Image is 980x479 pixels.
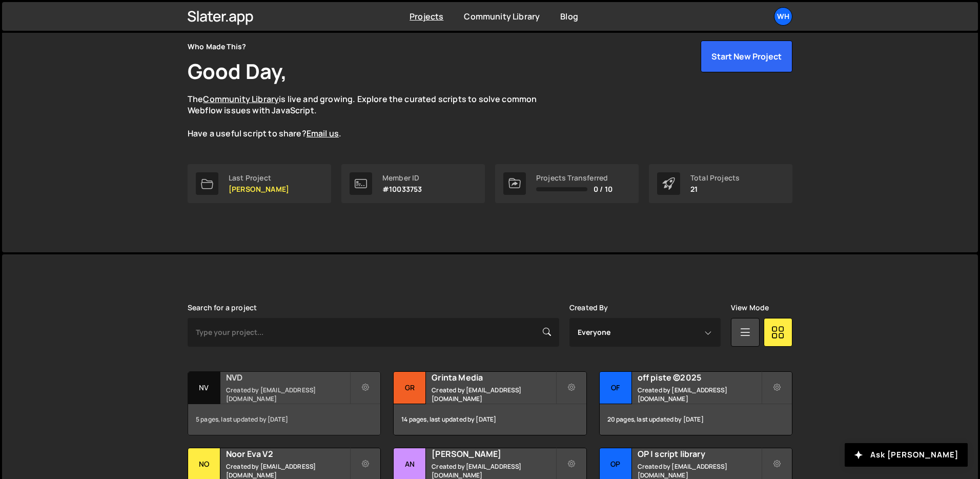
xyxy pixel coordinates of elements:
[410,11,443,22] a: Projects
[188,304,257,312] label: Search for a project
[464,11,540,22] a: Community Library
[600,404,792,435] div: 20 pages, last updated by [DATE]
[394,404,586,435] div: 14 pages, last updated by [DATE]
[393,371,586,435] a: Gr Grinta Media Created by [EMAIL_ADDRESS][DOMAIN_NAME] 14 pages, last updated by [DATE]
[600,372,632,404] div: of
[690,185,740,193] p: 21
[432,448,555,460] h2: [PERSON_NAME]
[638,448,761,460] h2: OP | script library
[382,185,422,193] p: #10033753
[188,57,287,85] h1: Good Day,
[599,371,792,435] a: of off piste ©2025 Created by [EMAIL_ADDRESS][DOMAIN_NAME] 20 pages, last updated by [DATE]
[845,443,968,467] button: Ask [PERSON_NAME]
[701,41,792,72] button: Start New Project
[731,304,769,312] label: View Mode
[188,372,220,404] div: NV
[229,174,289,182] div: Last Project
[188,93,557,139] p: The is live and growing. Explore the curated scripts to solve common Webflow issues with JavaScri...
[203,93,279,105] a: Community Library
[638,372,761,383] h2: off piste ©2025
[638,386,761,403] small: Created by [EMAIL_ADDRESS][DOMAIN_NAME]
[226,372,350,383] h2: NVD
[774,7,792,26] a: Wh
[432,372,555,383] h2: Grinta Media
[569,304,608,312] label: Created By
[394,372,426,404] div: Gr
[690,174,740,182] div: Total Projects
[188,164,331,203] a: Last Project [PERSON_NAME]
[188,404,380,435] div: 5 pages, last updated by [DATE]
[188,371,381,435] a: NV NVD Created by [EMAIL_ADDRESS][DOMAIN_NAME] 5 pages, last updated by [DATE]
[382,174,422,182] div: Member ID
[307,128,339,139] a: Email us
[188,318,559,347] input: Type your project...
[226,386,350,403] small: Created by [EMAIL_ADDRESS][DOMAIN_NAME]
[229,185,289,193] p: [PERSON_NAME]
[432,386,555,403] small: Created by [EMAIL_ADDRESS][DOMAIN_NAME]
[188,41,246,53] div: Who Made This?
[536,174,612,182] div: Projects Transferred
[226,448,350,460] h2: Noor Eva V2
[560,11,578,22] a: Blog
[594,185,612,193] span: 0 / 10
